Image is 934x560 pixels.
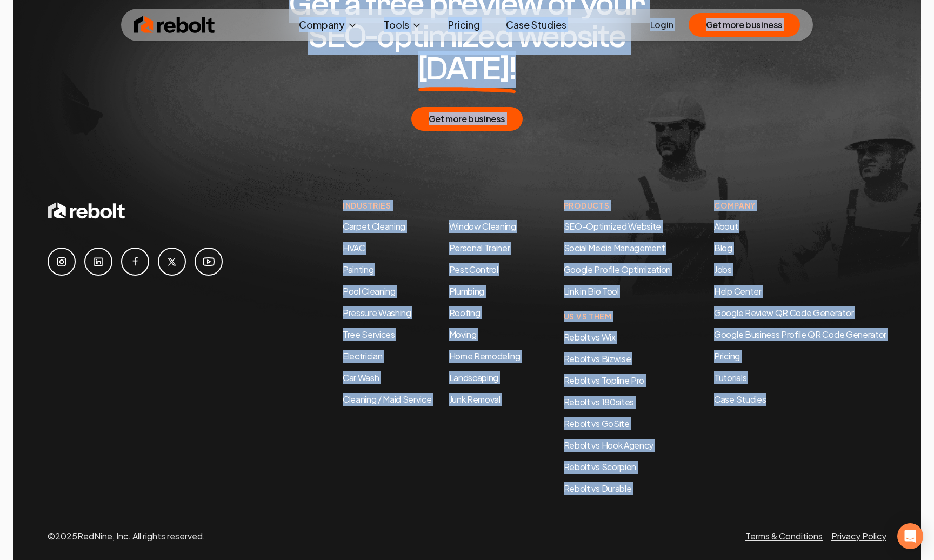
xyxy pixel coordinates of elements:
a: Terms & Conditions [745,530,823,542]
a: SEO-Optimized Website [564,221,661,232]
a: Moving [449,329,477,340]
a: Jobs [714,264,732,275]
a: Carpet Cleaning [343,221,405,232]
a: Rebolt vs Durable [564,483,632,494]
a: Rebolt vs Wix [564,331,616,343]
a: Window Cleaning [449,221,516,232]
h4: Industries [343,200,521,211]
a: Rebolt vs GoSite [564,418,630,429]
a: Google Business Profile QR Code Generator [714,329,886,340]
a: Pest Control [449,264,498,275]
a: Help Center [714,285,761,297]
a: Rebolt vs Scorpion [564,461,636,472]
a: Cleaning / Maid Service [343,394,432,405]
a: HVAC [343,242,365,254]
button: Tools [375,14,431,36]
a: About [714,221,738,232]
a: Personal Trainer [449,242,510,254]
a: Google Profile Optimization [564,264,671,275]
a: Painting [343,264,373,275]
a: Google Review QR Code Generator [714,307,853,318]
a: Pricing [714,350,886,363]
button: Get more business [411,107,523,131]
a: Privacy Policy [831,530,886,542]
a: Electrician [343,350,382,362]
a: Case Studies [497,14,575,36]
h4: Products [564,200,671,211]
a: Car Wash [343,372,379,383]
a: Junk Removal [449,394,501,405]
a: Tree Services [343,329,395,340]
a: Rebolt vs Hook Agency [564,439,653,451]
a: Case Studies [714,393,886,406]
a: Pool Cleaning [343,285,396,297]
a: Plumbing [449,285,484,297]
span: [DATE]! [418,53,516,85]
button: Company [290,14,366,36]
a: Pricing [439,14,489,36]
a: Home Remodeling [449,350,521,362]
a: Rebolt vs Topline Pro [564,375,644,386]
a: Rebolt vs Bizwise [564,353,631,364]
img: Rebolt Logo [134,14,215,36]
button: Get more business [689,13,800,37]
a: Login [650,18,673,31]
a: Blog [714,242,732,254]
div: Open Intercom Messenger [897,523,923,549]
p: © 2025 RedNine, Inc. All rights reserved. [48,530,205,543]
a: Roofing [449,307,481,318]
a: Link in Bio Tool [564,285,619,297]
a: Pressure Washing [343,307,411,318]
h4: Company [714,200,886,211]
a: Rebolt vs 180sites [564,396,634,408]
a: Social Media Management [564,242,665,254]
a: Landscaping [449,372,498,383]
h4: Us Vs Them [564,311,671,322]
a: Tutorials [714,371,886,384]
